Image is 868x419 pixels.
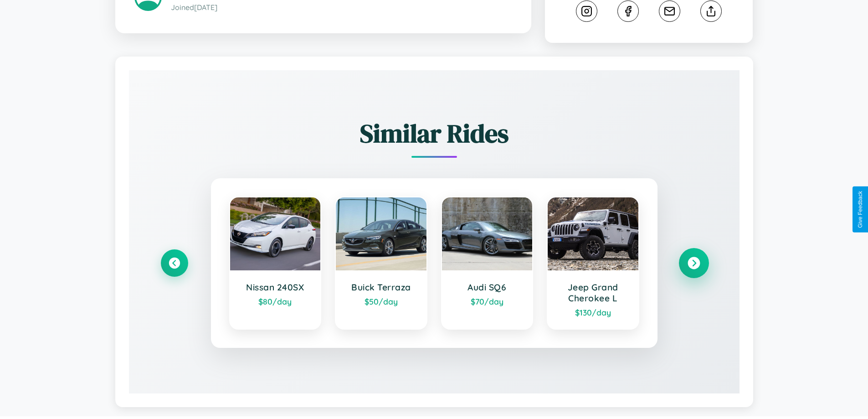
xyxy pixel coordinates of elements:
[345,296,417,306] div: $ 50 /day
[239,282,312,293] h3: Nissan 240SX
[557,282,629,304] h3: Jeep Grand Cherokee L
[161,116,708,151] h2: Similar Rides
[229,197,322,330] a: Nissan 240SX$80/day
[547,197,639,330] a: Jeep Grand Cherokee L$130/day
[171,1,512,14] p: Joined [DATE]
[441,197,534,330] a: Audi SQ6$70/day
[451,296,524,306] div: $ 70 /day
[451,282,524,293] h3: Audi SQ6
[335,197,427,330] a: Buick Terraza$50/day
[239,296,312,306] div: $ 80 /day
[345,282,417,293] h3: Buick Terraza
[857,191,863,228] div: Give Feedback
[557,307,629,317] div: $ 130 /day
